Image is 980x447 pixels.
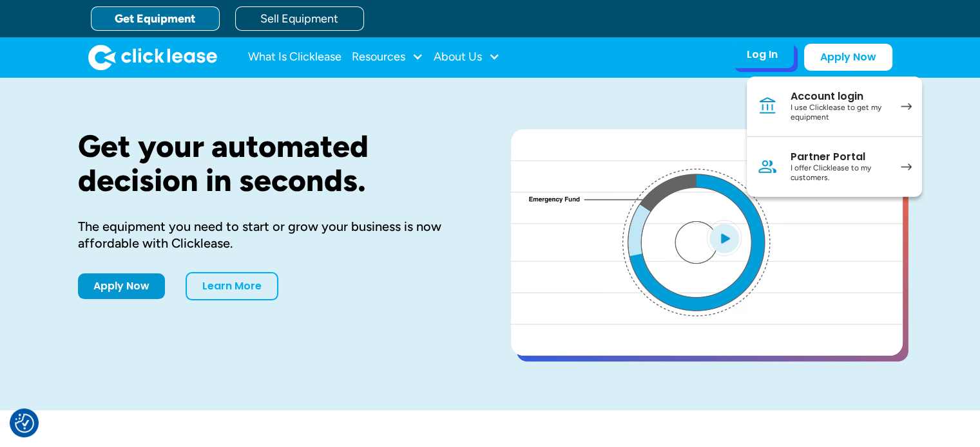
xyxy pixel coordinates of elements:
a: Sell Equipment [235,6,364,31]
img: Bank icon [757,96,778,116]
div: Log In [747,48,778,61]
a: What Is Clicklease [248,44,341,70]
img: Person icon [757,156,778,177]
div: About Us [434,44,500,70]
div: Resources [352,44,423,70]
div: I offer Clicklease to my customers. [791,163,888,183]
a: Account loginI use Clicklease to get my equipment [747,77,922,137]
img: Clicklease logo [88,44,217,70]
button: Consent Preferences [15,414,34,433]
a: Partner PortalI offer Clicklease to my customers. [747,137,922,197]
nav: Log In [747,77,922,197]
h1: Get your automated decision in seconds. [78,129,470,197]
img: arrow [901,163,912,170]
div: Partner Portal [791,151,888,163]
a: Get Equipment [91,6,220,31]
div: Account login [791,90,888,103]
img: arrow [901,103,912,110]
img: Revisit consent button [15,414,34,433]
a: Apply Now [804,44,892,71]
a: open lightbox [511,129,903,356]
div: The equipment you need to start or grow your business is now affordable with Clicklease. [78,218,470,251]
div: I use Clicklease to get my equipment [791,103,888,123]
img: Blue play button logo on a light blue circular background [707,220,742,256]
a: Learn More [186,272,278,300]
a: Apply Now [78,273,165,299]
a: home [88,44,217,70]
